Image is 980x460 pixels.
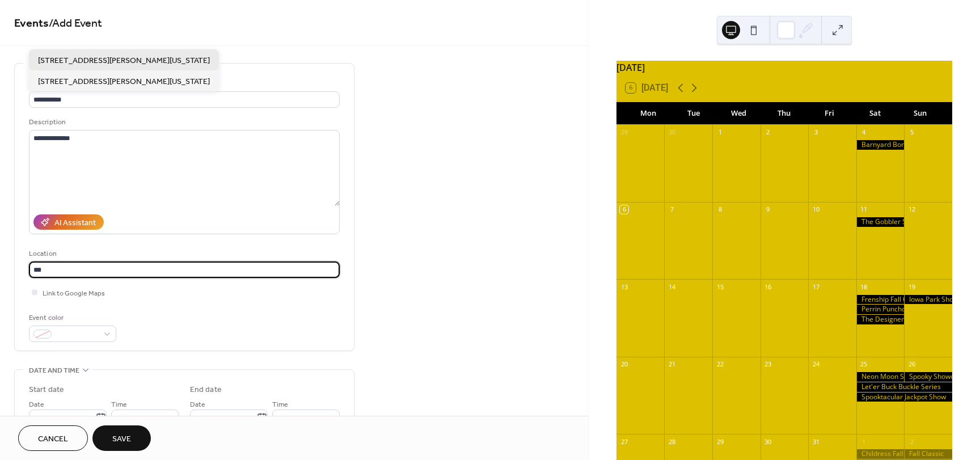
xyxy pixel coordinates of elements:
[812,128,820,137] div: 3
[860,128,868,137] div: 4
[907,128,916,137] div: 5
[856,295,905,305] div: Frenship Fall Classic
[29,248,337,260] div: Location
[716,102,762,125] div: Wed
[904,295,952,305] div: Iowa Park Showdown
[907,360,916,369] div: 26
[812,437,820,446] div: 31
[764,437,772,446] div: 30
[38,76,210,88] span: [STREET_ADDRESS][PERSON_NAME][US_STATE]
[764,205,772,214] div: 9
[907,437,916,446] div: 2
[904,449,952,459] div: Fall Classic
[907,282,916,291] div: 19
[626,102,671,125] div: Mon
[907,205,916,214] div: 12
[716,360,724,369] div: 22
[29,116,337,128] div: Description
[620,360,628,369] div: 20
[38,433,68,445] span: Cancel
[18,425,88,451] button: Cancel
[111,399,127,411] span: Time
[856,305,905,314] div: Perrin Punchout
[856,315,905,324] div: The Designer Showcase
[14,12,49,35] a: Events
[668,437,676,446] div: 28
[898,102,943,125] div: Sun
[860,437,868,446] div: 1
[272,399,288,411] span: Time
[190,399,205,411] span: Date
[668,360,676,369] div: 21
[860,205,868,214] div: 11
[856,140,905,150] div: Barnyard Bonanza
[620,128,628,137] div: 29
[620,437,628,446] div: 27
[620,205,628,214] div: 6
[668,205,676,214] div: 7
[764,282,772,291] div: 16
[856,382,952,392] div: Let'er Buck Buckle Series
[856,217,905,227] div: The Gobbler Showdown
[38,55,210,67] span: [STREET_ADDRESS][PERSON_NAME][US_STATE]
[762,102,807,125] div: Thu
[812,282,820,291] div: 17
[812,205,820,214] div: 10
[860,282,868,291] div: 18
[29,365,79,377] span: Date and time
[33,214,104,230] button: AI Assistant
[29,384,64,396] div: Start date
[764,360,772,369] div: 23
[112,433,131,445] span: Save
[29,399,44,411] span: Date
[716,128,724,137] div: 1
[764,128,772,137] div: 2
[716,282,724,291] div: 15
[668,282,676,291] div: 14
[92,425,151,451] button: Save
[856,372,905,382] div: Neon Moon Swine Show
[856,393,952,402] div: Spooktacular Jackpot Show
[29,312,114,324] div: Event color
[856,449,905,459] div: Childress Fall Brawl
[812,360,820,369] div: 24
[620,282,628,291] div: 13
[904,372,952,382] div: Spooky Showdown
[49,12,102,35] span: / Add Event
[671,102,716,125] div: Tue
[852,102,898,125] div: Sat
[190,384,222,396] div: End date
[807,102,852,125] div: Fri
[616,61,952,74] div: [DATE]
[716,437,724,446] div: 29
[668,128,676,137] div: 30
[716,205,724,214] div: 8
[860,360,868,369] div: 25
[54,217,96,229] div: AI Assistant
[43,288,105,299] span: Link to Google Maps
